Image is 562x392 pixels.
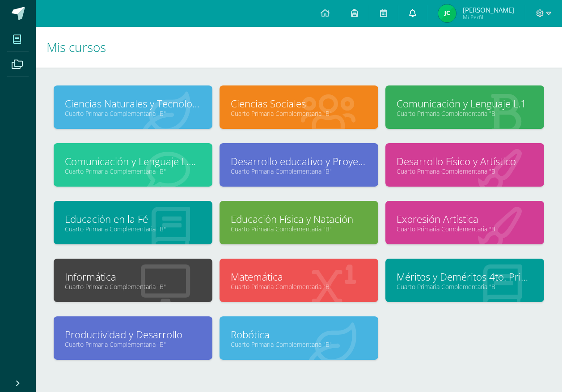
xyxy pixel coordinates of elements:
[438,4,456,22] img: 465d59f71847f9b500bd2f6555298370.png
[65,270,201,284] a: Informática
[231,225,367,233] a: Cuarto Primaria Complementaria "B"
[231,212,367,226] a: Educación Física y Natación
[65,282,201,291] a: Cuarto Primaria Complementaria "B"
[65,212,201,226] a: Educación en la Fé
[397,282,533,291] a: Cuarto Primaria Complementaria "B"
[65,97,201,111] a: Ciencias Naturales y Tecnología
[397,167,533,175] a: Cuarto Primaria Complementaria "B"
[231,270,367,284] a: Matemática
[231,340,367,349] a: Cuarto Primaria Complementaria "B"
[231,154,367,168] a: Desarrollo educativo y Proyecto de Vida
[65,340,201,349] a: Cuarto Primaria Complementaria "B"
[65,225,201,233] a: Cuarto Primaria Complementaria "B"
[65,167,201,175] a: Cuarto Primaria Complementaria "B"
[463,13,514,21] span: Mi Perfil
[231,282,367,291] a: Cuarto Primaria Complementaria "B"
[231,97,367,111] a: Ciencias Sociales
[397,225,533,233] a: Cuarto Primaria Complementaria "B"
[231,109,367,118] a: Cuarto Primaria Complementaria "B"
[397,154,533,168] a: Desarrollo Físico y Artístico
[65,109,201,118] a: Cuarto Primaria Complementaria "B"
[65,154,201,168] a: Comunicación y Lenguaje L.3 (Inglés y Laboratorio)
[65,328,201,341] a: Productividad y Desarrollo
[397,97,533,111] a: Comunicación y Lenguaje L.1
[46,38,106,55] span: Mis cursos
[231,328,367,341] a: Robótica
[463,5,514,14] span: [PERSON_NAME]
[231,167,367,175] a: Cuarto Primaria Complementaria "B"
[397,270,533,284] a: Méritos y Deméritos 4to. Primaria ¨B¨
[397,212,533,226] a: Expresión Artística
[397,109,533,118] a: Cuarto Primaria Complementaria "B"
